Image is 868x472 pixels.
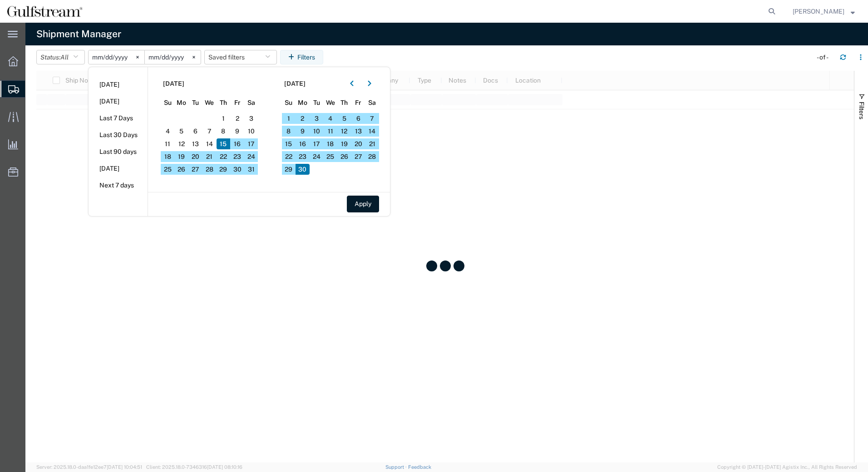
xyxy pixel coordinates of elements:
[207,464,242,470] span: [DATE] 08:10:16
[244,138,258,149] span: 17
[296,151,310,162] span: 23
[89,143,148,160] li: Last 90 days
[175,151,189,162] span: 19
[323,98,337,108] span: We
[175,138,189,149] span: 12
[217,126,231,137] span: 8
[217,164,231,175] span: 29
[296,164,310,175] span: 30
[282,151,296,162] span: 22
[365,98,379,108] span: Sa
[217,98,231,108] span: Th
[230,113,244,124] span: 2
[385,464,408,470] a: Support
[365,113,379,124] span: 7
[337,138,351,149] span: 19
[337,113,351,124] span: 5
[161,151,175,162] span: 18
[792,6,855,17] button: [PERSON_NAME]
[36,23,121,45] h4: Shipment Manager
[296,126,310,137] span: 9
[161,164,175,175] span: 25
[145,50,201,64] input: Not set
[323,126,337,137] span: 11
[408,464,431,470] a: Feedback
[858,102,865,119] span: Filters
[107,464,142,470] span: [DATE] 10:04:51
[89,93,148,110] li: [DATE]
[89,127,148,143] li: Last 30 Days
[244,164,258,175] span: 31
[6,5,83,18] img: logo
[310,98,324,108] span: Tu
[337,98,351,108] span: Th
[282,113,296,124] span: 1
[89,160,148,177] li: [DATE]
[282,126,296,137] span: 8
[717,463,857,471] span: Copyright © [DATE]-[DATE] Agistix Inc., All Rights Reserved
[365,138,379,149] span: 21
[280,50,323,64] button: Filters
[244,98,258,108] span: Sa
[36,464,142,470] span: Server: 2025.18.0-daa1fe12ee7
[793,6,844,16] span: Josh Roberts
[351,138,365,149] span: 20
[323,138,337,149] span: 18
[337,126,351,137] span: 12
[310,113,324,124] span: 3
[230,164,244,175] span: 30
[217,138,231,149] span: 15
[146,464,242,470] span: Client: 2025.18.0-7346316
[244,151,258,162] span: 24
[282,164,296,175] span: 29
[351,98,365,108] span: Fr
[284,79,306,88] span: [DATE]
[230,151,244,162] span: 23
[365,151,379,162] span: 28
[89,50,144,64] input: Not set
[89,177,148,194] li: Next 7 days
[230,138,244,149] span: 16
[89,76,148,93] li: [DATE]
[310,126,324,137] span: 10
[188,98,202,108] span: Tu
[351,151,365,162] span: 27
[365,126,379,137] span: 14
[230,126,244,137] span: 9
[351,113,365,124] span: 6
[161,138,175,149] span: 11
[175,126,189,137] span: 5
[161,98,175,108] span: Su
[817,53,833,62] div: - of -
[244,113,258,124] span: 3
[188,151,202,162] span: 20
[310,151,324,162] span: 24
[323,151,337,162] span: 25
[202,126,217,137] span: 7
[296,98,310,108] span: Mo
[188,138,202,149] span: 13
[188,126,202,137] span: 6
[230,98,244,108] span: Fr
[202,138,217,149] span: 14
[296,138,310,149] span: 16
[351,126,365,137] span: 13
[175,164,189,175] span: 26
[36,50,85,64] button: Status:All
[337,151,351,162] span: 26
[282,138,296,149] span: 15
[202,164,217,175] span: 28
[282,98,296,108] span: Su
[188,164,202,175] span: 27
[89,110,148,127] li: Last 7 Days
[310,138,324,149] span: 17
[217,151,231,162] span: 22
[163,79,184,88] span: [DATE]
[296,113,310,124] span: 2
[202,98,217,108] span: We
[202,151,217,162] span: 21
[323,113,337,124] span: 4
[244,126,258,137] span: 10
[161,126,175,137] span: 4
[60,54,69,61] span: All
